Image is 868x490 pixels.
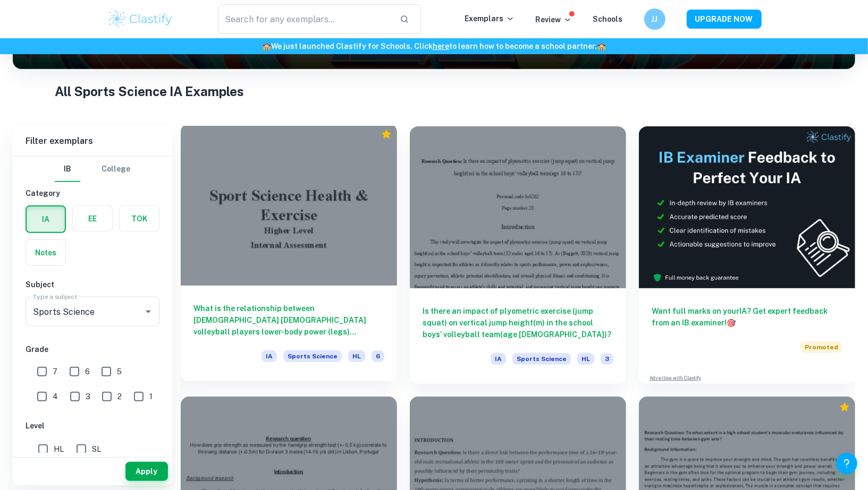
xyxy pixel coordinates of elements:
a: here [433,42,449,50]
span: 🏫 [262,42,271,50]
span: 6 [372,350,384,362]
span: SL [92,443,101,455]
span: HL [54,443,64,455]
a: Advertise with Clastify [650,374,701,382]
button: Help and Feedback [836,453,857,474]
span: 5 [117,366,122,377]
span: Sports Science [283,350,342,362]
div: Filter type choice [55,157,130,182]
div: Premium [839,402,850,412]
p: Exemplars [465,13,515,24]
span: 6 [85,366,90,377]
button: JJ [644,8,665,30]
h6: We just launched Clastify for Schools. Click to learn how to become a school partner. [2,40,866,52]
span: 3 [86,391,90,402]
span: IA [491,353,506,365]
span: Sports Science [512,353,571,365]
a: Is there an impact of plyometric exercise (jump squat) on vertical jump height(m) in the school b... [410,126,626,384]
span: HL [577,353,594,365]
h6: What is the relationship between [DEMOGRAPHIC_DATA] [DEMOGRAPHIC_DATA] volleyball players lower-b... [193,303,384,338]
img: Clastify logo [107,8,174,30]
span: IA [262,350,277,362]
button: IA [27,207,65,232]
h6: JJ [648,13,661,25]
button: UPGRADE NOW [687,10,762,29]
button: Open [141,304,156,319]
a: What is the relationship between [DEMOGRAPHIC_DATA] [DEMOGRAPHIC_DATA] volleyball players lower-b... [181,126,397,384]
a: Want full marks on yourIA? Get expert feedback from an IB examiner!PromotedAdvertise with Clastify [639,126,855,384]
img: Thumbnail [639,126,855,288]
div: Premium [381,129,392,140]
h1: All Sports Science IA Examples [55,82,813,101]
button: Apply [125,462,168,481]
h6: Is there an impact of plyometric exercise (jump squat) on vertical jump height(m) in the school b... [423,305,613,340]
button: College [102,157,130,182]
label: Type a subject [33,292,77,301]
button: TOK [120,206,159,231]
p: Review [536,14,572,25]
button: IB [55,157,80,182]
span: 3 [601,353,613,365]
h6: Filter exemplars [13,126,172,156]
span: 7 [53,366,57,377]
input: Search for any exemplars... [218,4,392,34]
span: 2 [117,391,122,402]
h6: Category [26,187,159,199]
a: Schools [593,15,623,23]
span: 1 [149,391,153,402]
h6: Want full marks on your IA ? Get expert feedback from an IB examiner! [652,305,842,329]
h6: Level [26,420,159,432]
span: 🏫 [597,42,606,50]
span: 🎯 [727,319,736,327]
button: Notes [26,240,65,265]
span: 4 [53,391,58,402]
h6: Grade [26,343,159,355]
button: EE [73,206,112,231]
span: HL [348,350,365,362]
h6: Subject [26,279,159,290]
span: Promoted [800,341,842,353]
